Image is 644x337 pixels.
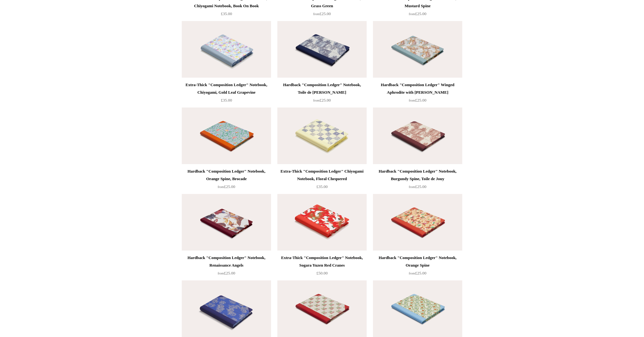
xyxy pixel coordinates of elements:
[373,81,462,107] a: Hardback "Composition Ledger" Winged Aphrodite with [PERSON_NAME] from£25.00
[313,12,319,16] span: from
[277,21,367,78] img: Hardback "Composition Ledger" Notebook, Toile de Jouy
[373,168,462,193] a: Hardback "Composition Ledger" Notebook, Burgundy Spine, Toile de Jouy from£25.00
[277,194,367,251] a: Extra-Thick "Composition Ledger" Notebook, Sogara Yuzen Red Cranes Extra-Thick "Composition Ledge...
[182,21,271,78] img: Extra-Thick "Composition Ledger" Notebook, Chiyogami, Gold Leaf Grapevine
[277,108,367,164] img: Extra-Thick "Composition Ledger" Chiyogami Notebook, Floral Chequered
[182,280,271,337] img: Extra-Thick "Composition Ledger" Notebook, Chiyogami Notebook, The Gift
[409,99,415,102] span: from
[182,168,271,193] a: Hardback "Composition Ledger" Notebook, Orange Spine, Brocade from£25.00
[373,21,462,78] img: Hardback "Composition Ledger" Winged Aphrodite with Cherubs
[277,280,367,337] img: Hardback "Composition Ledger" Notebook, Berry Red Spine
[218,272,224,275] span: from
[182,81,271,107] a: Extra-Thick "Composition Ledger" Notebook, Chiyogami, Gold Leaf Grapevine £35.00
[221,98,232,102] span: £35.00
[375,168,461,183] div: Hardback "Composition Ledger" Notebook, Burgundy Spine, Toile de Jouy
[373,254,462,280] a: Hardback "Composition Ledger" Notebook, Orange Spine from£25.00
[218,271,235,275] span: £25.00
[277,280,367,337] a: Hardback "Composition Ledger" Notebook, Berry Red Spine Hardback "Composition Ledger" Notebook, B...
[409,185,415,189] span: from
[409,11,426,16] span: £25.00
[313,11,331,16] span: £25.00
[277,108,367,164] a: Extra-Thick "Composition Ledger" Chiyogami Notebook, Floral Chequered Extra-Thick "Composition Le...
[409,12,415,16] span: from
[373,280,462,337] a: Hardback "Composition Ledger" Notebook, Light Blue Spine Hardback "Composition Ledger" Notebook, ...
[316,184,328,189] span: £35.00
[409,98,426,102] span: £25.00
[182,108,271,164] img: Hardback "Composition Ledger" Notebook, Orange Spine, Brocade
[373,108,462,164] img: Hardback "Composition Ledger" Notebook, Burgundy Spine, Toile de Jouy
[183,254,269,269] div: Hardback "Composition Ledger" Notebook, Renaissance Angels
[182,108,271,164] a: Hardback "Composition Ledger" Notebook, Orange Spine, Brocade Hardback "Composition Ledger" Noteb...
[313,98,331,102] span: £25.00
[279,254,365,269] div: Extra-Thick "Composition Ledger" Notebook, Sogara Yuzen Red Cranes
[182,194,271,251] a: Hardback "Composition Ledger" Notebook, Renaissance Angels Hardback "Composition Ledger" Notebook...
[373,21,462,78] a: Hardback "Composition Ledger" Winged Aphrodite with Cherubs Hardback "Composition Ledger" Winged ...
[279,81,365,96] div: Hardback "Composition Ledger" Notebook, Toile de [PERSON_NAME]
[277,194,367,251] img: Extra-Thick "Composition Ledger" Notebook, Sogara Yuzen Red Cranes
[277,254,367,280] a: Extra-Thick "Composition Ledger" Notebook, Sogara Yuzen Red Cranes £50.00
[409,184,426,189] span: £25.00
[277,168,367,193] a: Extra-Thick "Composition Ledger" Chiyogami Notebook, Floral Chequered £35.00
[221,11,232,16] span: £35.00
[218,184,235,189] span: £25.00
[373,194,462,251] a: Hardback "Composition Ledger" Notebook, Orange Spine Hardback "Composition Ledger" Notebook, Oran...
[182,280,271,337] a: Extra-Thick "Composition Ledger" Notebook, Chiyogami Notebook, The Gift Extra-Thick "Composition ...
[375,81,461,96] div: Hardback "Composition Ledger" Winged Aphrodite with [PERSON_NAME]
[373,108,462,164] a: Hardback "Composition Ledger" Notebook, Burgundy Spine, Toile de Jouy Hardback "Composition Ledge...
[182,21,271,78] a: Extra-Thick "Composition Ledger" Notebook, Chiyogami, Gold Leaf Grapevine Extra-Thick "Compositio...
[375,254,461,269] div: Hardback "Composition Ledger" Notebook, Orange Spine
[316,271,328,275] span: £50.00
[182,194,271,251] img: Hardback "Composition Ledger" Notebook, Renaissance Angels
[218,185,224,189] span: from
[277,81,367,107] a: Hardback "Composition Ledger" Notebook, Toile de [PERSON_NAME] from£25.00
[277,21,367,78] a: Hardback "Composition Ledger" Notebook, Toile de Jouy Hardback "Composition Ledger" Notebook, Toi...
[183,168,269,183] div: Hardback "Composition Ledger" Notebook, Orange Spine, Brocade
[409,271,426,275] span: £25.00
[279,168,365,183] div: Extra-Thick "Composition Ledger" Chiyogami Notebook, Floral Chequered
[409,272,415,275] span: from
[373,194,462,251] img: Hardback "Composition Ledger" Notebook, Orange Spine
[183,81,269,96] div: Extra-Thick "Composition Ledger" Notebook, Chiyogami, Gold Leaf Grapevine
[313,99,319,102] span: from
[182,254,271,280] a: Hardback "Composition Ledger" Notebook, Renaissance Angels from£25.00
[373,280,462,337] img: Hardback "Composition Ledger" Notebook, Light Blue Spine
